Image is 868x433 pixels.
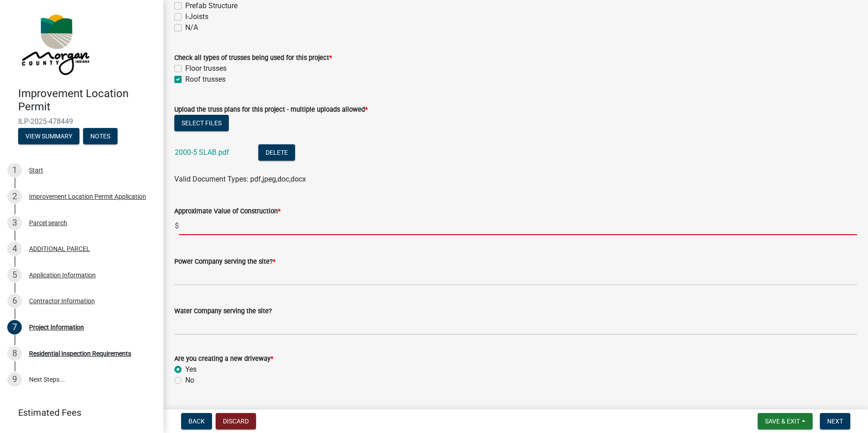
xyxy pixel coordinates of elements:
[185,22,198,33] label: N/A
[216,413,256,429] button: Discard
[174,356,273,362] label: Are you creating a new driveway
[185,364,197,375] label: Yes
[175,148,229,157] a: 2000-5 SLAB.pdf
[758,413,813,429] button: Save & Exit
[827,418,843,425] span: Next
[29,350,131,357] div: Residential Inspection Requirements
[29,272,96,278] div: Application Information
[7,372,22,387] div: 9
[29,167,43,173] div: Start
[765,418,800,425] span: Save & Exit
[29,324,84,330] div: Project Information
[29,220,67,226] div: Parcel search
[7,163,22,177] div: 1
[7,403,149,422] a: Estimated Fees
[174,308,272,315] label: Water Company serving the site?
[258,149,295,157] wm-modal-confirm: Delete Document
[18,87,156,113] h4: Improvement Location Permit
[181,413,212,429] button: Back
[188,418,205,425] span: Back
[174,55,332,61] label: Check all types of trusses being used for this project
[29,298,95,304] div: Contractor Information
[820,413,850,429] button: Next
[7,189,22,204] div: 2
[18,133,79,140] wm-modal-confirm: Summary
[7,346,22,361] div: 8
[185,375,194,386] label: No
[7,294,22,308] div: 6
[7,216,22,230] div: 3
[258,144,295,161] button: Delete
[29,246,90,252] div: ADDITIONAL PARCEL
[18,128,79,144] button: View Summary
[83,133,118,140] wm-modal-confirm: Notes
[7,241,22,256] div: 4
[185,11,208,22] label: I-Joists
[7,320,22,335] div: 7
[174,259,276,265] label: Power Company serving the site?
[18,10,91,78] img: Morgan County, Indiana
[174,208,281,215] label: Approximate Value of Construction
[185,63,227,74] label: Floor trusses
[29,193,146,200] div: Improvement Location Permit Application
[174,115,229,131] button: Select files
[185,0,237,11] label: Prefab Structure
[174,216,179,235] span: $
[174,107,368,113] label: Upload the truss plans for this project - multiple uploads allowed
[18,117,145,126] span: ILP-2025-478449
[7,268,22,282] div: 5
[185,74,226,85] label: Roof trusses
[83,128,118,144] button: Notes
[174,175,306,183] span: Valid Document Types: pdf,jpeg,doc,docx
